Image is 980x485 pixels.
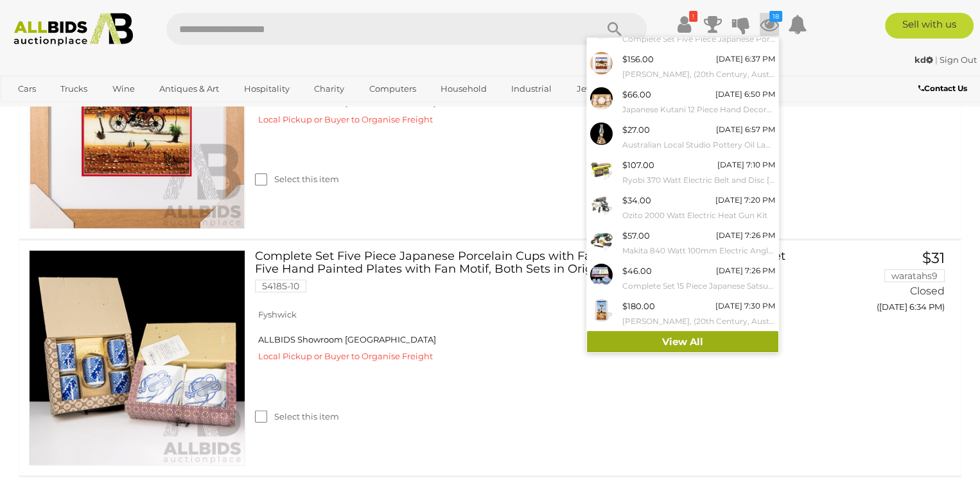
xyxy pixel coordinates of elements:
span: $66.00 [622,89,651,99]
a: Industrial [503,78,560,99]
a: $27.00 [DATE] 6:57 PM Australian Local Studio Pottery Oil Lamp with Glass Flue by [PERSON_NAME], ... [587,119,778,155]
small: Ozito 2000 Watt Electric Heat Gun Kit [622,208,775,223]
a: ! [675,13,694,36]
a: $31 waratahs9 Closed ([DATE] 6:34 PM) [814,250,948,319]
a: Household [432,78,495,99]
small: Complete Set 15 Piece Japanese Satsuma Hand Decorated Porcelain Fan, Cup and Wooden Fork in Origi... [622,279,775,293]
span: $107.00 [622,160,654,170]
small: Australian Local Studio Pottery Oil Lamp with Glass Flue by [PERSON_NAME], Bungendore [622,138,775,152]
label: Select this item [255,411,339,423]
span: $27.00 [622,124,650,135]
small: [PERSON_NAME], (20th Century, Australian, 1947-), The Wedding Day, Wonderful Giclee Print, 47 X 4... [622,67,775,81]
span: $31 [922,249,945,267]
a: Contact Us [918,81,970,96]
a: Sell with us [885,13,974,38]
a: Cars [10,78,44,99]
small: Makita 840 Watt 100mm Electric Angle Grinder [622,244,775,258]
strong: kd [914,55,933,65]
div: [DATE] 7:10 PM [717,158,775,172]
a: $57.00 [DATE] 7:26 PM Makita 840 Watt 100mm Electric Angle Grinder [587,225,778,260]
img: 51536-51a.jpg [590,123,613,145]
div: [DATE] 7:26 PM [716,228,775,242]
a: View All [587,331,778,353]
a: $66.00 [DATE] 6:50 PM Japanese Kutani 12 Piece Hand Decorated Porcelain Tea Service in Original W... [587,84,778,119]
div: [DATE] 7:20 PM [715,193,775,207]
a: Jewellery [568,78,625,99]
a: 18 [760,13,779,36]
img: 50555-40a.jpg [590,299,613,321]
a: Sign Out [940,55,977,65]
img: Allbids.com.au [7,13,139,46]
div: [DATE] 7:26 PM [716,264,775,278]
small: Japanese Kutani 12 Piece Hand Decorated Porcelain Tea Service in Original Wooden Case [622,103,775,117]
small: Ryobi 370 Watt Electric Belt and Disc [PERSON_NAME] [622,173,775,187]
i: ! [689,11,697,22]
small: [PERSON_NAME], (20th Century, Australian, 1947-), The Three of Us, Giclee Limited Edition Print, ... [622,314,775,328]
img: 54379-8a.jpg [590,158,613,180]
a: $156.00 [DATE] 6:37 PM [PERSON_NAME], (20th Century, Australian, 1947-), The Wedding Day, Wonderf... [587,49,778,84]
img: 54185-8a.jpg [590,87,613,110]
a: Complete Set Five Piece Japanese Porcelain Cups with Fan and Drum Motif, Along with Set Five Hand... [265,250,794,303]
span: $180.00 [622,301,655,311]
a: Wine [104,78,143,99]
img: 54379-16a.jpg [590,193,613,216]
div: [DATE] 6:50 PM [715,87,775,101]
a: kd [914,55,935,65]
div: [DATE] 6:37 PM [716,52,775,66]
a: Hospitality [236,78,298,99]
button: Search [582,13,647,45]
img: 50555-46a.jpg [590,52,613,74]
div: [DATE] 6:57 PM [716,123,775,137]
i: 18 [769,11,782,22]
a: $46.00 [DATE] 7:26 PM Complete Set 15 Piece Japanese Satsuma Hand Decorated Porcelain Fan, Cup an... [587,260,778,296]
div: [DATE] 7:30 PM [715,299,775,313]
img: 54379-5a.jpg [590,228,613,251]
span: $34.00 [622,195,651,205]
small: Complete Set Five Piece Japanese Porcelain Cups with Fan and Drum Motif, Along with Set Five Hand... [622,32,775,46]
a: Antiques & Art [151,78,227,99]
img: 54185-9a.jpg [590,264,613,286]
span: $156.00 [622,54,654,64]
a: $107.00 [DATE] 7:10 PM Ryobi 370 Watt Electric Belt and Disc [PERSON_NAME] [587,155,778,190]
a: $180.00 [DATE] 7:30 PM [PERSON_NAME], (20th Century, Australian, 1947-), The Three of Us, Giclee ... [587,296,778,331]
a: Trucks [52,78,96,99]
b: Contact Us [918,83,967,93]
span: $46.00 [622,266,652,276]
span: | [935,55,938,65]
a: Charity [306,78,353,99]
a: $34.00 [DATE] 7:20 PM Ozito 2000 Watt Electric Heat Gun Kit [587,190,778,225]
label: Select this item [255,173,339,185]
a: [GEOGRAPHIC_DATA] [10,99,118,121]
span: $57.00 [622,230,650,241]
a: Computers [360,78,424,99]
